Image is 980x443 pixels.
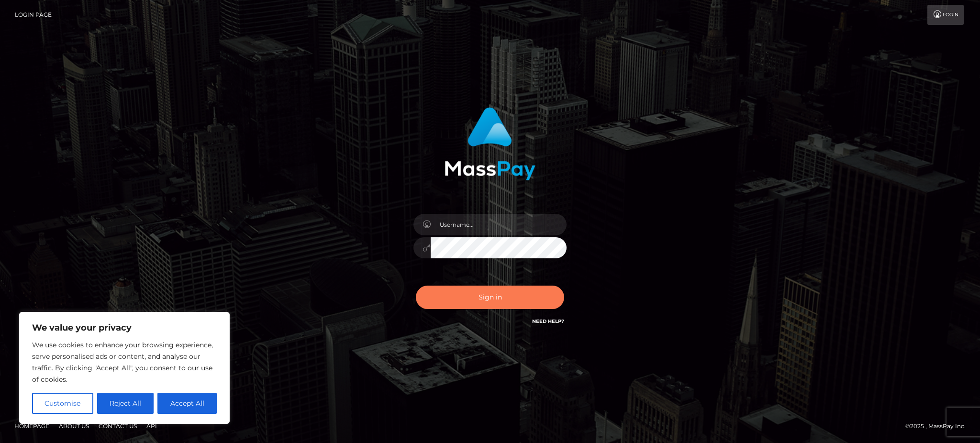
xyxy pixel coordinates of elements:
[97,393,154,414] button: Reject All
[32,393,93,414] button: Customise
[32,322,217,333] p: We value your privacy
[431,214,567,235] input: Username...
[55,419,93,433] a: About Us
[95,419,141,433] a: Contact Us
[143,419,161,433] a: API
[905,421,973,432] div: © 2025 , MassPay Inc.
[157,393,217,414] button: Accept All
[19,312,230,424] div: We value your privacy
[416,286,564,309] button: Sign in
[445,107,535,180] img: MassPay Login
[532,318,564,324] a: Need Help?
[11,419,53,433] a: Homepage
[927,5,964,25] a: Login
[15,5,52,25] a: Login Page
[32,339,217,385] p: We use cookies to enhance your browsing experience, serve personalised ads or content, and analys...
